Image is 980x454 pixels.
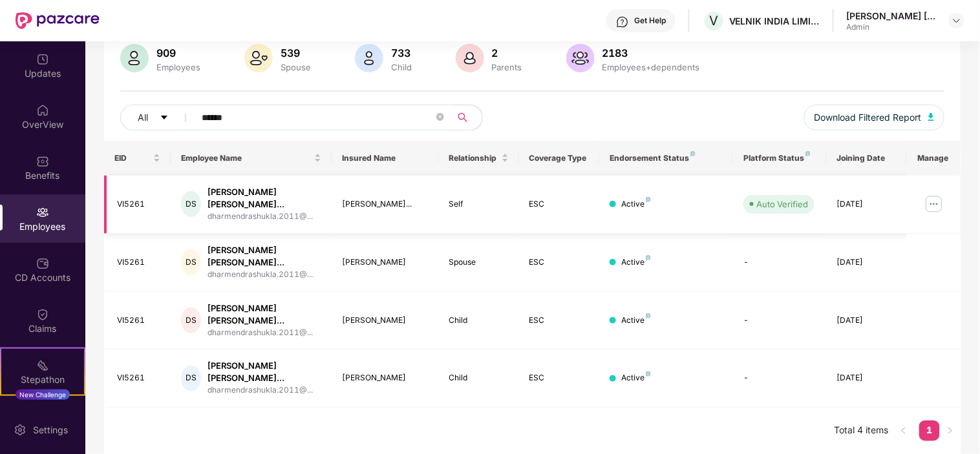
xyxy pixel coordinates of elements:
[621,315,651,327] div: Active
[621,256,651,269] div: Active
[181,191,201,217] div: DS
[342,198,429,211] div: [PERSON_NAME]...
[114,153,151,163] span: EID
[804,105,945,130] button: Download Filtered Report
[600,46,703,59] div: 2183
[278,46,314,59] div: 539
[117,372,161,384] div: VI5261
[208,244,321,269] div: [PERSON_NAME] [PERSON_NAME]...
[847,10,937,22] div: [PERSON_NAME] [PERSON_NAME]
[646,371,651,377] img: svg+xml;base64,PHN2ZyB4bWxucz0iaHR0cDovL3d3dy53My5vcmcvMjAwMC9zdmciIHdpZHRoPSI4IiBoZWlnaHQ9IjgiIH...
[389,62,414,72] div: Child
[120,105,199,130] button: Allcaret-down
[117,198,161,211] div: VI5261
[117,315,161,327] div: VI5261
[208,384,321,397] div: dharmendrashukla.2011@...
[342,256,429,269] div: [PERSON_NAME]
[928,113,935,121] img: svg+xml;base64,PHN2ZyB4bWxucz0iaHR0cDovL3d3dy53My5vcmcvMjAwMC9zdmciIHhtbG5zOnhsaW5rPSJodHRwOi8vd3...
[138,110,148,125] span: All
[36,308,49,321] img: svg+xml;base64,PHN2ZyBpZD0iQ2xhaW0iIHhtbG5zPSJodHRwOi8vd3d3LnczLm9yZy8yMDAwL3N2ZyIgd2lkdGg9IjIwIi...
[837,256,897,269] div: [DATE]
[529,256,589,269] div: ESC
[621,198,651,211] div: Active
[181,249,201,275] div: DS
[36,359,49,372] img: svg+xml;base64,PHN2ZyB4bWxucz0iaHR0cDovL3d3dy53My5vcmcvMjAwMC9zdmciIHdpZHRoPSIyMSIgaGVpZ2h0PSIyMC...
[733,292,827,350] td: -
[893,420,914,441] li: Previous Page
[449,256,509,269] div: Spouse
[154,62,203,72] div: Employees
[600,62,703,72] div: Employees+dependents
[940,420,961,441] button: right
[181,153,312,163] span: Employee Name
[449,315,509,327] div: Child
[117,256,161,269] div: VI5261
[837,198,897,211] div: [DATE]
[342,315,429,327] div: [PERSON_NAME]
[342,372,429,384] div: [PERSON_NAME]
[919,420,940,440] a: 1
[456,44,484,72] img: svg+xml;base64,PHN2ZyB4bWxucz0iaHR0cDovL3d3dy53My5vcmcvMjAwMC9zdmciIHhtbG5zOnhsaW5rPSJodHRwOi8vd3...
[36,155,49,168] img: svg+xml;base64,PHN2ZyBpZD0iQmVuZWZpdHMiIHhtbG5zPSJodHRwOi8vd3d3LnczLm9yZy8yMDAwL3N2ZyIgd2lkdGg9Ij...
[436,112,444,124] span: close-circle
[451,105,483,130] button: search
[919,420,940,441] li: 1
[449,153,499,163] span: Relationship
[389,46,414,59] div: 733
[837,315,897,327] div: [DATE]
[449,372,509,384] div: Child
[436,113,444,121] span: close-circle
[104,141,171,176] th: EID
[621,372,651,384] div: Active
[529,315,589,327] div: ESC
[36,53,49,66] img: svg+xml;base64,PHN2ZyBpZD0iVXBkYXRlZCIgeG1sbnM9Imh0dHA6Ly93d3cudzMub3JnLzIwMDAvc3ZnIiB3aWR0aD0iMj...
[451,112,476,123] span: search
[805,151,811,156] img: svg+xml;base64,PHN2ZyB4bWxucz0iaHR0cDovL3d3dy53My5vcmcvMjAwMC9zdmciIHdpZHRoPSI4IiBoZWlnaHQ9IjgiIH...
[154,46,203,59] div: 909
[924,194,944,214] img: manageButton
[646,255,651,260] img: svg+xml;base64,PHN2ZyB4bWxucz0iaHR0cDovL3d3dy53My5vcmcvMjAwMC9zdmciIHdpZHRoPSI4IiBoZWlnaHQ9IjgiIH...
[519,141,599,176] th: Coverage Type
[208,211,321,223] div: dharmendrashukla.2011@...
[610,153,723,163] div: Endorsement Status
[449,198,509,211] div: Self
[893,420,914,441] button: left
[29,424,72,437] div: Settings
[946,427,954,435] span: right
[847,22,937,32] div: Admin
[815,110,922,125] span: Download Filtered Report
[616,15,629,28] img: svg+xml;base64,PHN2ZyBpZD0iSGVscC0zMngzMiIgeG1sbnM9Imh0dHA6Ly93d3cudzMub3JnLzIwMDAvc3ZnIiB3aWR0aD...
[36,104,49,117] img: svg+xml;base64,PHN2ZyBpZD0iSG9tZSIgeG1sbnM9Imh0dHA6Ly93d3cudzMub3JnLzIwMDAvc3ZnIiB3aWR0aD0iMjAiIG...
[181,307,201,333] div: DS
[16,12,100,29] img: New Pazcare Logo
[756,198,808,211] div: Auto Verified
[278,62,314,72] div: Spouse
[1,373,84,386] div: Stepathon
[907,141,961,176] th: Manage
[244,44,273,72] img: svg+xml;base64,PHN2ZyB4bWxucz0iaHR0cDovL3d3dy53My5vcmcvMjAwMC9zdmciIHhtbG5zOnhsaW5rPSJodHRwOi8vd3...
[208,186,321,211] div: [PERSON_NAME] [PERSON_NAME]...
[733,349,827,408] td: -
[171,141,332,176] th: Employee Name
[120,44,149,72] img: svg+xml;base64,PHN2ZyB4bWxucz0iaHR0cDovL3d3dy53My5vcmcvMjAwMC9zdmciIHhtbG5zOnhsaW5rPSJodHRwOi8vd3...
[36,257,49,270] img: svg+xml;base64,PHN2ZyBpZD0iQ0RfQWNjb3VudHMiIGRhdGEtbmFtZT0iQ0QgQWNjb3VudHMiIHhtbG5zPSJodHRwOi8vd3...
[834,420,888,441] li: Total 4 items
[646,197,651,202] img: svg+xml;base64,PHN2ZyB4bWxucz0iaHR0cDovL3d3dy53My5vcmcvMjAwMC9zdmciIHdpZHRoPSI4IiBoZWlnaHQ9IjgiIH...
[36,206,49,219] img: svg+xml;base64,PHN2ZyBpZD0iRW1wbG95ZWVzIiB4bWxucz0iaHR0cDovL3d3dy53My5vcmcvMjAwMC9zdmciIHdpZHRoPS...
[181,366,201,391] div: DS
[952,15,962,26] img: svg+xml;base64,PHN2ZyBpZD0iRHJvcGRvd24tMzJ4MzIiIHhtbG5zPSJodHRwOi8vd3d3LnczLm9yZy8yMDAwL3N2ZyIgd2...
[940,420,961,441] li: Next Page
[160,113,169,123] span: caret-down
[729,15,820,27] div: VELNIK INDIA LIMITED
[208,327,321,339] div: dharmendrashukla.2011@...
[208,269,321,281] div: dharmendrashukla.2011@...
[634,15,666,26] div: Get Help
[566,44,595,72] img: svg+xml;base64,PHN2ZyB4bWxucz0iaHR0cDovL3d3dy53My5vcmcvMjAwMC9zdmciIHhtbG5zOnhsaW5rPSJodHRwOi8vd3...
[529,198,589,211] div: ESC
[900,427,908,435] span: left
[529,372,589,384] div: ESC
[710,13,719,28] span: V
[355,44,383,72] img: svg+xml;base64,PHN2ZyB4bWxucz0iaHR0cDovL3d3dy53My5vcmcvMjAwMC9zdmciIHhtbG5zOnhsaW5rPSJodHRwOi8vd3...
[733,234,827,292] td: -
[332,141,439,176] th: Insured Name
